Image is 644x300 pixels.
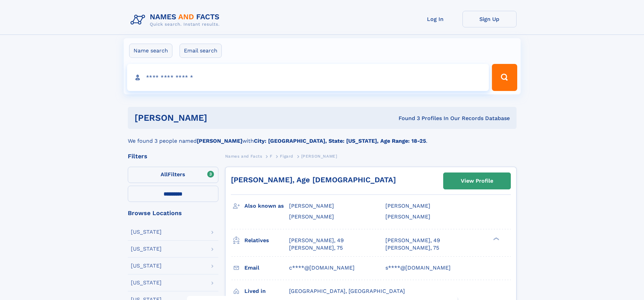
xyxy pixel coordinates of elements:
[129,44,172,58] label: Name search
[303,115,510,122] div: Found 3 Profiles In Our Records Database
[128,167,218,183] label: Filters
[197,138,242,144] b: [PERSON_NAME]
[301,154,337,159] span: [PERSON_NAME]
[280,154,293,159] span: Figard
[231,176,396,184] a: [PERSON_NAME], Age [DEMOGRAPHIC_DATA]
[461,173,493,189] div: View Profile
[127,64,489,91] input: search input
[254,138,426,144] b: City: [GEOGRAPHIC_DATA], State: [US_STATE], Age Range: 18-25
[289,237,344,244] a: [PERSON_NAME], 49
[492,64,517,91] button: Search Button
[128,129,517,145] div: We found 3 people named with .
[244,285,289,297] h3: Lived in
[128,153,218,159] div: Filters
[289,203,334,209] span: [PERSON_NAME]
[385,244,439,252] a: [PERSON_NAME], 75
[161,171,168,178] span: All
[131,263,162,269] div: [US_STATE]
[135,114,303,122] h1: [PERSON_NAME]
[131,280,162,285] div: [US_STATE]
[180,44,222,58] label: Email search
[270,152,272,160] a: F
[280,152,293,160] a: Figard
[225,152,262,160] a: Names and Facts
[128,11,225,29] img: Logo Names and Facts
[385,213,430,220] span: [PERSON_NAME]
[270,154,272,159] span: F
[128,210,218,216] div: Browse Locations
[385,237,440,244] a: [PERSON_NAME], 49
[289,288,405,294] span: [GEOGRAPHIC_DATA], [GEOGRAPHIC_DATA]
[244,235,289,246] h3: Relatives
[462,11,517,27] a: Sign Up
[289,244,343,252] a: [PERSON_NAME], 75
[131,229,162,235] div: [US_STATE]
[492,236,500,241] div: ❯
[444,173,510,189] a: View Profile
[131,246,162,252] div: [US_STATE]
[244,200,289,212] h3: Also known as
[408,11,462,27] a: Log In
[385,203,430,209] span: [PERSON_NAME]
[244,262,289,274] h3: Email
[289,213,334,220] span: [PERSON_NAME]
